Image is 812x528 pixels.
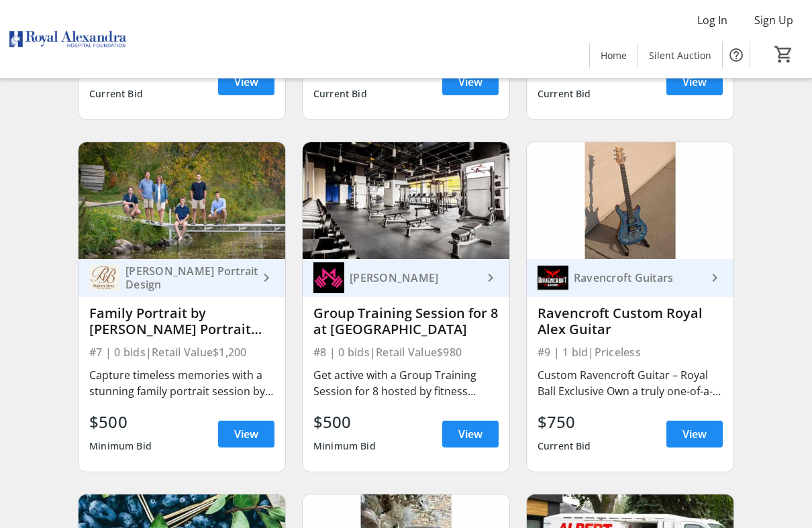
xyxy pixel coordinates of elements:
div: $500 [89,410,152,434]
a: View [666,421,723,447]
div: Minimum Bid [313,434,376,458]
a: Home [590,43,638,68]
a: View [218,421,274,447]
img: Royal Alexandra Hospital Foundation's Logo [8,5,128,72]
span: Sign Up [754,12,793,28]
div: Current Bid [538,434,591,458]
a: Robert Bray Portrait Design[PERSON_NAME] Portrait Design [79,259,285,297]
div: $750 [538,410,591,434]
div: Group Training Session for 8 at [GEOGRAPHIC_DATA] [313,305,499,337]
a: View [218,68,274,95]
span: View [234,74,258,90]
img: Robert Bray Portrait Design [89,262,120,293]
div: Current Bid [538,82,591,106]
div: Get active with a Group Training Session for 8 hosted by fitness coach [PERSON_NAME]. This sessio... [313,367,499,399]
a: View [442,68,499,95]
mat-icon: keyboard_arrow_right [258,270,274,286]
div: #8 | 0 bids | Retail Value $980 [313,343,499,362]
span: View [682,74,707,90]
div: #9 | 1 bid | Priceless [538,343,723,362]
div: Ravencroft Guitars [568,271,707,284]
a: View [442,421,499,447]
div: Minimum Bid [89,434,152,458]
span: Log In [697,12,727,28]
a: Mukai Maromo[PERSON_NAME] [303,259,509,297]
img: Family Portrait by Robert Bray Portrait Design [79,142,285,258]
span: View [458,74,483,90]
a: Silent Auction [638,43,722,68]
img: Ravencroft Guitars [538,262,568,293]
div: Custom Ravencroft Guitar – Royal Ball Exclusive Own a truly one-of-a-kind masterpiece handcrafted... [538,367,723,399]
div: Current Bid [313,82,367,106]
button: Sign Up [744,9,804,31]
span: View [458,426,483,442]
span: View [234,426,258,442]
mat-icon: keyboard_arrow_right [483,270,499,286]
img: Mukai Maromo [313,262,344,293]
button: Help [723,42,750,68]
div: Current Bid [89,82,143,106]
mat-icon: keyboard_arrow_right [707,270,723,286]
div: Capture timeless memories with a stunning family portrait session by renowned [DEMOGRAPHIC_DATA] ... [89,367,274,399]
a: Ravencroft GuitarsRavencroft Guitars [527,259,733,297]
img: Ravencroft Custom Royal Alex Guitar [527,142,733,258]
div: [PERSON_NAME] Portrait Design [120,264,258,291]
button: Log In [687,9,738,31]
span: Home [601,48,627,62]
span: Silent Auction [649,48,711,62]
div: $500 [313,410,376,434]
div: #7 | 0 bids | Retail Value $1,200 [89,343,274,362]
a: View [666,68,723,95]
div: [PERSON_NAME] [344,271,483,284]
div: Ravencroft Custom Royal Alex Guitar [538,305,723,337]
div: Family Portrait by [PERSON_NAME] Portrait Design [89,305,274,337]
img: Group Training Session for 8 at Archetype [303,142,509,258]
button: Cart [772,42,796,66]
span: View [682,426,707,442]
